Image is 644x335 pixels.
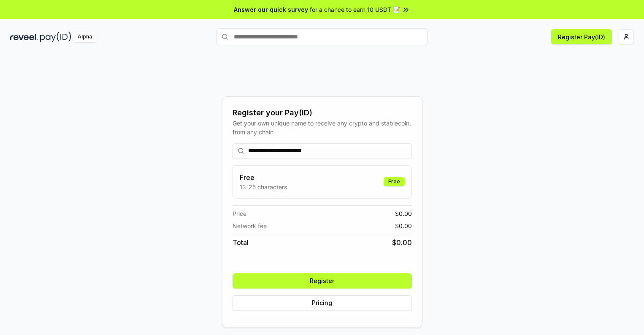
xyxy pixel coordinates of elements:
[551,29,612,44] button: Register Pay(ID)
[233,273,412,289] button: Register
[233,107,412,119] div: Register your Pay(ID)
[233,237,249,248] span: Total
[233,209,246,218] span: Price
[395,221,412,230] span: $ 0.00
[240,182,287,191] p: 13-25 characters
[233,119,412,136] div: Get your own unique name to receive any crypto and stablecoin, from any chain
[395,209,412,218] span: $ 0.00
[10,32,38,42] img: reveel_dark
[73,32,97,42] div: Alpha
[392,237,412,248] span: $ 0.00
[233,221,267,230] span: Network fee
[240,172,287,182] h3: Free
[233,295,412,310] button: Pricing
[234,5,308,14] span: Answer our quick survey
[310,5,400,14] span: for a chance to earn 10 USDT 📝
[384,177,405,186] div: Free
[40,32,71,42] img: pay_id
